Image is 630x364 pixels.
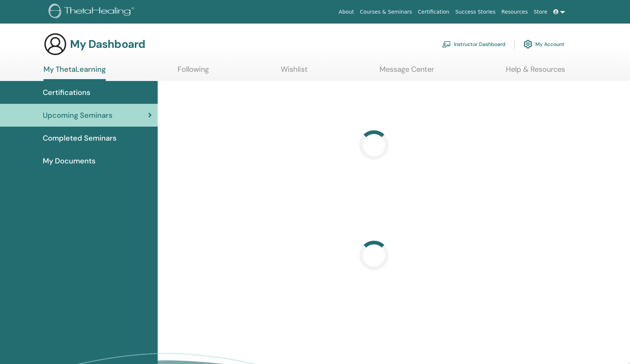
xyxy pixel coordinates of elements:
a: About [336,5,357,19]
a: Resources [498,5,531,19]
a: Success Stories [452,5,498,19]
span: Upcoming Seminars [43,110,112,121]
a: Courses & Seminars [357,5,415,19]
a: My Account [524,36,564,52]
a: Help & Resources [506,65,565,79]
a: Wishlist [281,65,308,79]
a: My ThetaLearning [43,65,106,81]
h3: My Dashboard [70,38,145,51]
a: Certification [415,5,452,19]
span: Certifications [43,87,90,98]
img: cog.svg [524,38,532,50]
img: generic-user-icon.jpg [43,32,67,56]
span: My Documents [43,155,95,166]
a: Following [178,65,209,79]
a: Instructor Dashboard [442,36,505,52]
a: Message Center [379,65,434,79]
img: logo.png [49,4,137,20]
img: chalkboard-teacher.svg [442,41,451,47]
a: Store [531,5,550,19]
span: Completed Seminars [43,132,116,144]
